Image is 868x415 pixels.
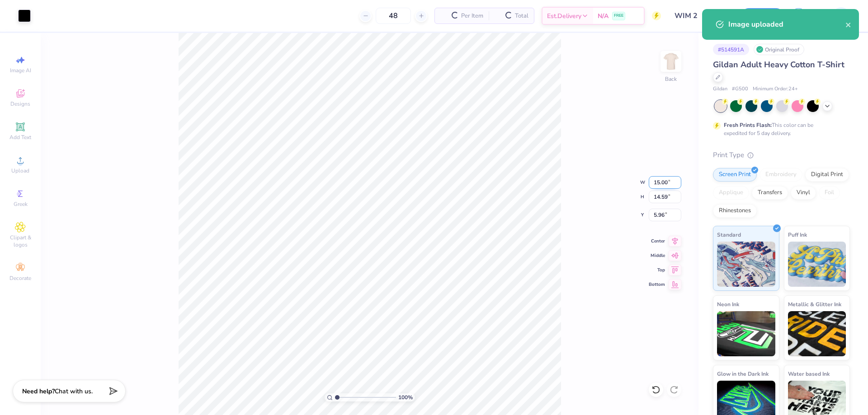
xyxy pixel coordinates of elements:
span: Top [649,267,665,273]
span: Gildan Adult Heavy Cotton T-Shirt [713,59,844,70]
span: Middle [649,252,665,259]
span: Add Text [9,134,31,141]
strong: Fresh Prints Flash: [724,121,772,129]
div: # 514591A [713,44,749,55]
span: Chat with us. [55,387,93,396]
span: Neon Ink [717,299,739,309]
span: Puff Ink [788,230,807,239]
input: Untitled Design [668,7,734,25]
span: Minimum Order: 24 + [753,85,798,93]
div: Applique [713,186,749,200]
span: # G500 [732,85,748,93]
span: Per Item [461,11,483,21]
div: Print Type [713,150,850,160]
div: Screen Print [713,168,757,182]
div: Vinyl [791,186,816,200]
button: close [845,19,852,30]
div: Embroidery [759,168,802,182]
span: N/A [598,11,609,21]
div: Rhinestones [713,204,757,218]
span: 100 % [398,393,413,401]
div: This color can be expedited for 5 day delivery. [724,121,835,137]
div: Foil [819,186,840,200]
span: Standard [717,230,741,239]
div: Image uploaded [728,19,845,30]
span: Decorate [9,275,31,282]
span: Designs [10,100,30,107]
span: Bottom [649,281,665,288]
span: Water based Ink [788,369,830,378]
input: – – [376,8,411,24]
div: Back [665,75,677,83]
span: Metallic & Glitter Ink [788,299,841,309]
img: Metallic & Glitter Ink [788,311,846,356]
img: Puff Ink [788,242,846,287]
span: FREE [614,13,623,19]
img: Standard [717,242,775,287]
span: Gildan [713,85,727,93]
img: Neon Ink [717,311,775,356]
span: Image AI [10,67,31,74]
span: Clipart & logos [5,234,36,248]
div: Original Proof [754,44,804,55]
span: Glow in the Dark Ink [717,369,769,378]
span: Center [649,238,665,244]
strong: Need help? [22,387,55,396]
img: Back [662,52,680,70]
span: Greek [14,201,28,208]
div: Digital Print [805,168,849,182]
div: Transfers [752,186,788,200]
span: Upload [11,167,29,174]
span: Total [515,11,528,21]
span: Est. Delivery [547,11,581,21]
